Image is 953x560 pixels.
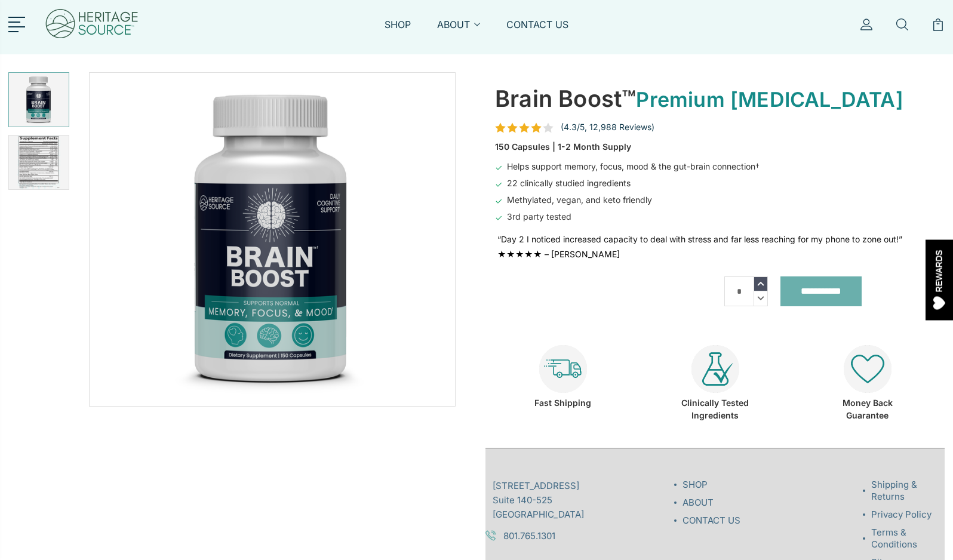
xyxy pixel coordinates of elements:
span: Methylated, vegan, and keto friendly [507,195,652,205]
img: BRAIN BOOST [106,73,439,406]
div: Clinically Tested Ingredients [681,396,749,421]
span: ✓ [495,196,502,207]
a: SHOP [683,479,708,490]
span: (4.3/5, 12,988 Reviews) [561,122,654,132]
a: Terms & Conditions [871,527,917,550]
img: BRAIN BOOST [12,136,66,189]
a: 801.765.1301 [503,529,555,543]
a: Privacy Policy [871,509,932,520]
span: rating 4.3 [495,122,554,133]
a: SHOP [385,18,411,45]
a: CONTACT US [506,18,568,45]
div: Money Back Guarantee [843,396,893,421]
img: heritagesource-heart-icon.png [844,345,891,393]
a: CONTACT US [683,515,740,526]
span: ✓ [495,213,502,223]
img: heritagesource-shipping-icon.png [539,345,587,393]
img: heritagesource-clinical-icon.png [691,345,739,393]
span: 3rd party tested [507,211,571,222]
span: Premium [MEDICAL_DATA] [636,87,903,112]
img: Heritage Source [44,2,140,48]
span: 22 clinically studied ingredients [507,178,631,189]
span: ✓ [495,162,502,173]
img: BRAIN BOOST [12,73,66,127]
div: “Day 2 I noticed increased capacity to deal with stress and far less reaching for my phone to zon... [497,233,935,245]
span: [STREET_ADDRESS] Suite 140-525 [GEOGRAPHIC_DATA] [493,479,584,522]
div: ★★★★★ – [PERSON_NAME] [497,248,935,260]
div: Brain Boost™ [495,82,903,116]
a: ABOUT [437,18,480,45]
span: ✓ [495,179,502,190]
a: ABOUT [683,497,714,508]
div: Fast Shipping [534,396,591,409]
a: Shipping & Returns [871,479,917,502]
div: 150 Capsules | 1-2 Month Supply [495,140,935,153]
span: Helps support memory, focus, mood & the gut-brain connection† [507,161,760,172]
